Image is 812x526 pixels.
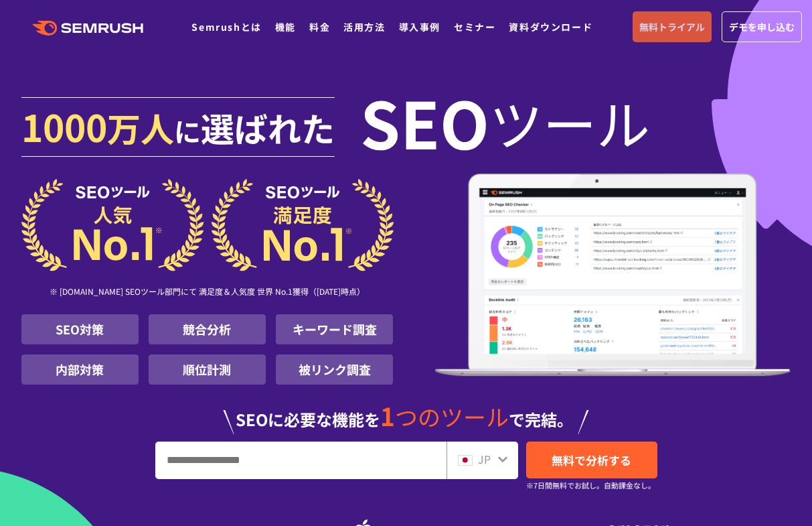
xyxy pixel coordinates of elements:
a: 資料ダウンロード [509,20,592,34]
a: 導入事例 [399,20,440,34]
span: JP [478,451,491,467]
a: 料金 [309,20,330,34]
span: 1000 [21,99,107,153]
a: デモを申し込む [722,11,802,42]
div: ※ [DOMAIN_NAME] SEOツール部門にて 満足度＆人気度 世界 No.1獲得（[DATE]時点） [21,271,394,314]
a: 無料で分析する [526,442,657,478]
span: ツール [489,95,650,149]
li: SEO対策 [21,314,139,344]
span: つのツール [395,400,509,433]
li: 順位計測 [149,354,266,385]
li: 被リンク調査 [276,354,393,385]
a: セミナー [454,20,495,34]
span: SEO [360,95,489,149]
span: 1 [380,397,395,434]
input: URL、キーワードを入力してください [156,442,446,478]
span: デモを申し込む [729,19,795,34]
span: 無料で分析する [552,452,631,468]
span: 万人 [107,103,174,151]
div: SEOに必要な機能を [21,390,791,434]
a: Semrushとは [191,20,261,34]
span: 選ばれた [201,103,335,151]
span: で完結。 [509,407,573,431]
span: 無料トライアル [639,19,705,34]
a: 機能 [275,20,296,34]
li: 内部対策 [21,354,139,385]
span: に [174,111,201,150]
li: 競合分析 [149,314,266,344]
a: 活用方法 [343,20,385,34]
a: 無料トライアル [633,11,712,42]
li: キーワード調査 [276,314,393,344]
small: ※7日間無料でお試し。自動課金なし。 [526,479,655,492]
